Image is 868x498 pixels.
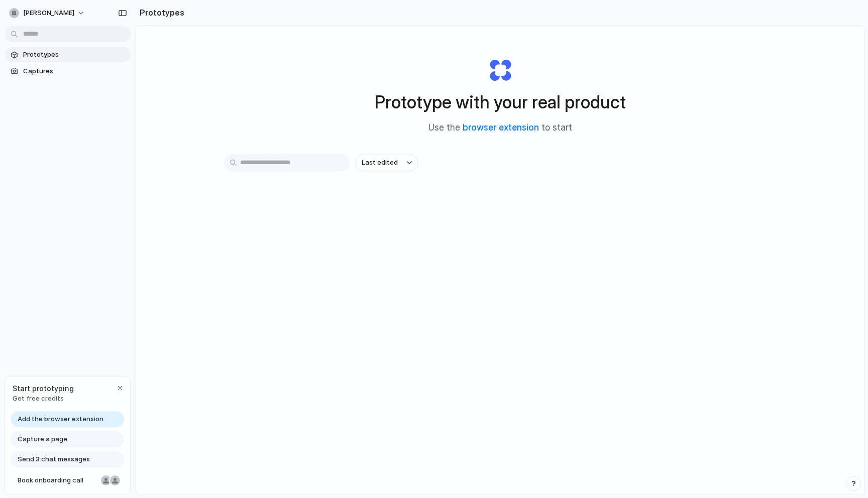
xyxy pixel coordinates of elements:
[136,7,184,19] h2: Prototypes
[23,50,127,60] span: Prototypes
[18,475,97,485] span: Book onboarding call
[18,414,103,424] span: Add the browser extension
[13,383,74,394] span: Start prototyping
[18,454,90,464] span: Send 3 chat messages
[18,434,67,444] span: Capture a page
[100,474,112,486] div: Nicole Kubica
[463,122,539,133] a: browser extension
[23,8,74,18] span: [PERSON_NAME]
[23,66,127,76] span: Captures
[5,47,131,62] a: Prototypes
[362,158,398,168] span: Last edited
[109,474,121,486] div: Christian Iacullo
[13,394,74,404] span: Get free credits
[5,64,131,79] a: Captures
[428,121,572,135] span: Use the to start
[11,472,124,488] a: Book onboarding call
[375,89,626,115] h1: Prototype with your real product
[5,5,90,21] button: [PERSON_NAME]
[356,154,418,171] button: Last edited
